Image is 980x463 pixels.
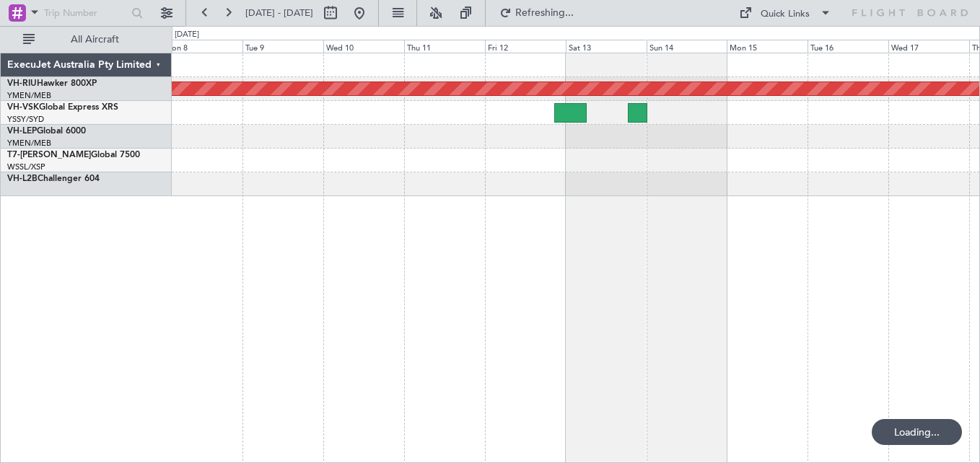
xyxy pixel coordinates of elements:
a: YSSY/SYD [7,114,44,125]
span: Refreshing... [515,8,575,18]
span: VH-L2B [7,175,38,183]
div: Wed 10 [323,40,404,53]
a: YMEN/MEB [7,138,51,149]
div: Mon 15 [727,40,808,53]
div: Fri 12 [485,40,566,53]
div: Tue 16 [808,40,888,53]
div: Loading... [872,419,962,445]
div: Sun 14 [647,40,727,53]
span: T7-[PERSON_NAME] [7,151,91,159]
span: All Aircraft [38,35,152,45]
a: VH-VSKGlobal Express XRS [7,103,118,112]
span: VH-VSK [7,103,39,112]
a: T7-[PERSON_NAME]Global 7500 [7,151,140,159]
a: VH-L2BChallenger 604 [7,175,100,183]
span: VH-RIU [7,79,37,88]
span: VH-LEP [7,127,37,136]
a: YMEN/MEB [7,90,51,101]
div: Sat 13 [566,40,647,53]
div: Mon 8 [162,40,242,53]
div: Quick Links [761,7,810,22]
input: Trip Number [44,2,127,24]
button: Refreshing... [493,1,579,25]
div: [DATE] [175,29,199,41]
button: All Aircraft [16,28,157,51]
div: Tue 9 [242,40,323,53]
span: [DATE] - [DATE] [245,6,313,19]
div: Thu 11 [404,40,485,53]
div: Wed 17 [888,40,969,53]
button: Quick Links [732,1,839,25]
a: VH-RIUHawker 800XP [7,79,97,88]
a: VH-LEPGlobal 6000 [7,127,86,136]
a: WSSL/XSP [7,162,45,172]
